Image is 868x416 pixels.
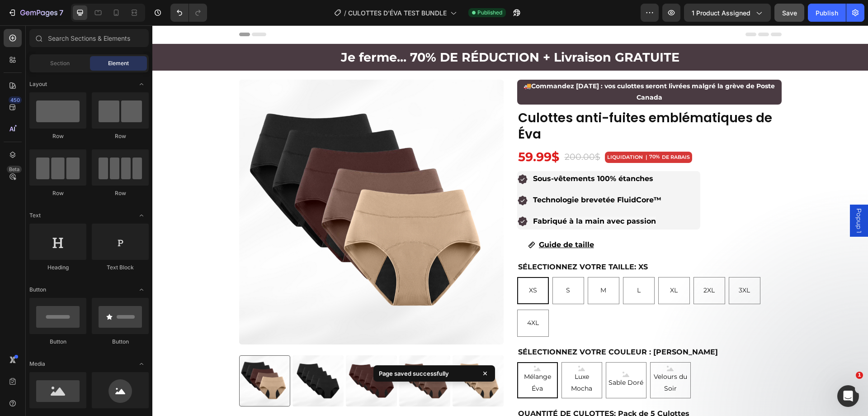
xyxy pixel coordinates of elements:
span: Text [29,211,41,220]
span: Button [29,286,46,294]
button: Publish [808,4,846,22]
span: Published [477,9,502,17]
span: Element [108,59,129,67]
iframe: Design area [152,25,868,416]
button: 1 product assigned [684,4,771,22]
span: Sable Doré [454,352,493,363]
span: Section [50,59,70,67]
h1: Culottes anti-fuites emblématiques de Éva [365,84,629,119]
iframe: Intercom live chat [837,385,859,407]
span: S [414,261,418,269]
div: Beta [7,166,22,173]
div: Heading [29,263,86,272]
span: 3XL [586,261,598,269]
span: CULOTTES D'ÉVA TEST BUNDLE [348,8,447,18]
a: Guide de taille [365,210,453,230]
div: Row [29,189,86,197]
span: Toggle open [134,77,149,91]
div: Rich Text Editor. Editing area: main [379,188,510,204]
span: Mélange Éva [366,346,405,368]
span: Fabriqué à la main avec passion [381,191,504,200]
div: Text Block [92,263,149,272]
div: Button [29,338,86,346]
span: / [344,8,346,18]
span: L [485,261,488,269]
div: Rich Text Editor. Editing area: main [379,167,510,183]
span: Toggle open [134,208,149,223]
p: Sous-vêtements 100% étanches [381,147,509,160]
span: Luxe Mocha [410,346,449,368]
div: 59.99$ [365,123,408,140]
span: Layout [29,80,47,88]
span: Media [29,360,45,368]
button: 7 [4,4,67,22]
span: 4XL [375,293,387,301]
span: 🚚 [371,57,623,76]
div: 450 [9,96,22,104]
span: 2XL [551,261,562,269]
div: 200.00$ [411,124,449,139]
legend: QUANTITÉ DE CULOTTES: Pack de 5 Culottes [365,382,538,395]
u: Guide de taille [387,215,442,224]
strong: Commandez [DATE] : vos culottes seront livrées malgré la grève de Poste Canada [379,57,623,76]
div: 70% [496,127,508,135]
span: XS [377,261,385,269]
legend: SÉLECTIONNEZ VOTRE COULEUR : [PERSON_NAME] [365,320,566,333]
span: Toggle open [134,357,149,371]
p: Technologie brevetée FluidCore™ [381,168,509,182]
span: Velours du Soir [498,346,538,368]
input: Search Sections & Elements [29,29,149,47]
legend: SÉLECTIONNEZ VOTRE TAILLE: XS [365,235,496,248]
span: M [448,261,454,269]
div: LIQUIDATION | [453,127,496,136]
div: Row [92,132,149,140]
div: Row [92,189,149,197]
p: 7 [59,7,63,18]
span: 1 [856,372,863,379]
span: 1 product assigned [692,8,750,18]
div: Button [92,338,149,346]
span: XL [518,261,525,269]
button: Save [774,4,804,22]
div: DE RABAIS [508,127,539,136]
div: Undo/Redo [170,4,207,22]
span: Popup 1 [702,183,711,208]
span: Save [782,9,797,17]
div: Rich Text Editor. Editing area: main [379,146,510,162]
span: Toggle open [134,282,149,297]
p: Page saved successfully [379,369,449,378]
div: Publish [816,8,838,18]
div: Row [29,132,86,140]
